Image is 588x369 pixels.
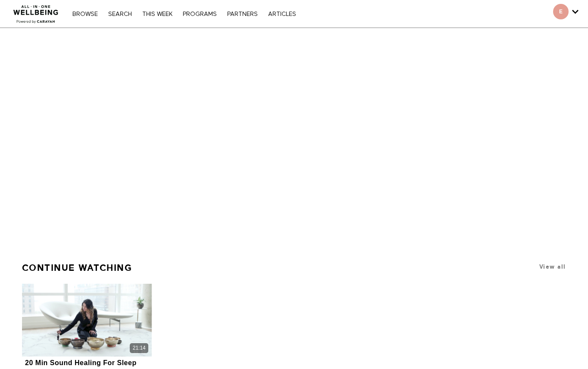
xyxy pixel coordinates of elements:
[178,11,221,17] a: PROGRAMS
[138,11,177,17] a: THIS WEEK
[68,11,102,17] a: Browse
[22,284,152,369] a: 20 Min Sound Healing For Sleep21:1420 Min Sound Healing For Sleep
[68,9,300,18] nav: Primary
[223,11,262,17] a: PARTNERS
[539,264,566,270] a: View all
[104,11,136,17] a: Search
[264,11,300,17] a: ARTICLES
[133,344,146,352] div: 21:14
[22,259,132,277] a: Continue Watching
[25,359,137,367] div: 20 Min Sound Healing For Sleep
